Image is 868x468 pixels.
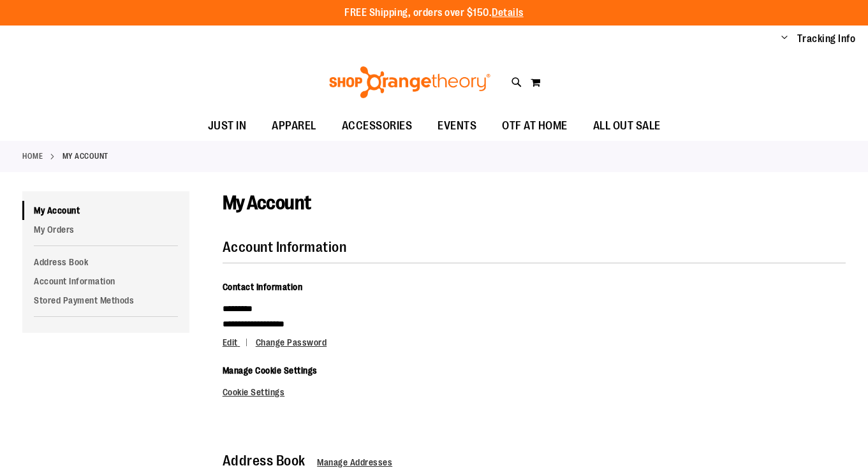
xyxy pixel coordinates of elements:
[797,32,856,46] a: Tracking Info
[438,112,476,140] span: EVENTS
[22,272,189,291] a: Account Information
[502,112,568,140] span: OTF AT HOME
[256,337,327,347] a: Change Password
[781,33,788,45] button: Account menu
[223,192,311,214] span: My Account
[344,6,524,20] p: FREE Shipping, orders over $150.
[223,387,285,397] a: Cookie Settings
[317,457,392,467] a: Manage Addresses
[63,150,108,162] strong: My Account
[22,220,189,239] a: My Orders
[593,112,661,140] span: ALL OUT SALE
[22,252,189,272] a: Address Book
[223,282,303,292] span: Contact Information
[272,112,316,140] span: APPAREL
[22,150,43,162] a: Home
[342,112,413,140] span: ACCESSORIES
[492,7,524,18] a: Details
[327,66,492,98] img: Shop Orangetheory
[22,291,189,310] a: Stored Payment Methods
[223,337,254,347] a: Edit
[223,365,318,376] span: Manage Cookie Settings
[22,201,189,220] a: My Account
[223,337,238,347] span: Edit
[223,239,347,255] strong: Account Information
[208,112,247,140] span: JUST IN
